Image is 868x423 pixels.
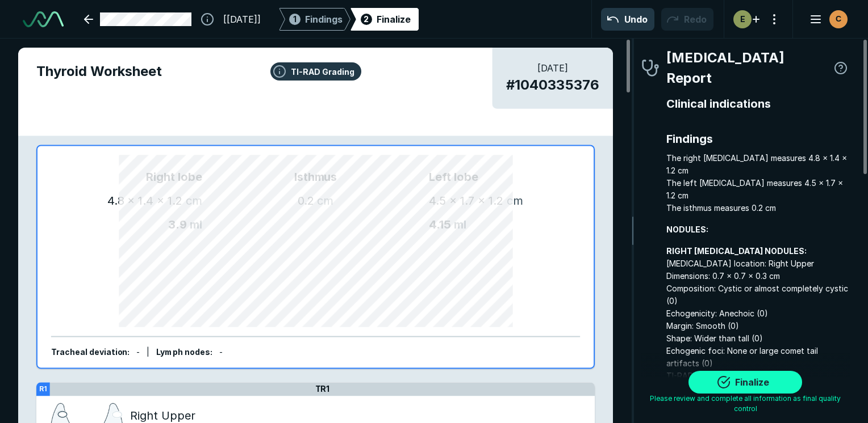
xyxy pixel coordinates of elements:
strong: R1 [39,384,47,393]
img: See-Mode Logo [23,11,64,27]
span: Right lobe [65,168,202,185]
span: 1 [293,13,297,25]
span: 3.9 [168,218,187,231]
button: TI-RAD Grading [270,62,361,81]
span: - [219,348,223,357]
span: [MEDICAL_DATA] location: Right Upper Dimensions: 0.7 x 0.7 x 0.3 cm Composition: Cystic or almost... [666,245,850,395]
span: 2 [364,13,369,25]
span: ml [454,218,466,231]
span: cm [507,194,523,208]
span: [DATE] [506,61,600,75]
div: avatar-name [829,10,848,28]
span: Left lobe [429,168,566,185]
span: 4.8 x 1.4 x 1.2 [107,194,183,208]
span: Please review and complete all information as final quality control [641,394,850,414]
button: avatar-name [802,8,850,31]
span: ml [190,218,202,231]
span: Tracheal deviation : [51,348,130,357]
span: Lymph nodes : [156,348,212,357]
button: Finalize [688,371,802,394]
span: 4.15 [429,218,451,231]
span: # 1040335376 [506,75,600,95]
span: cm [317,194,333,208]
a: See-Mode Logo [18,7,68,32]
div: | [147,346,149,359]
div: - [136,346,140,359]
strong: NODULES: [666,225,708,234]
div: 2Finalize [350,8,419,31]
button: Redo [661,8,713,31]
span: 0.2 [298,194,314,208]
span: cm [186,194,202,208]
div: Finalize [377,12,411,26]
span: Clinical indications [666,95,850,112]
button: Undo [601,8,654,31]
span: [[DATE]] [223,12,261,26]
span: Thyroid Worksheet [36,61,595,82]
strong: RIGHT [MEDICAL_DATA] NODULES: [666,246,807,256]
span: The right [MEDICAL_DATA] measures 4.8 x 1.4 x 1.2 cm The left [MEDICAL_DATA] measures 4.5 x 1.7 x... [666,152,850,214]
div: 1Findings [279,8,350,31]
span: Findings [305,12,343,26]
span: 4.5 x 1.7 x 1.2 [429,194,503,208]
div: avatar-name [733,10,752,28]
span: E [740,13,745,25]
span: TR1 [315,384,330,394]
span: C [836,13,841,25]
span: Isthmus [202,168,429,185]
span: Findings [666,130,850,147]
span: [MEDICAL_DATA] Report [666,48,832,88]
